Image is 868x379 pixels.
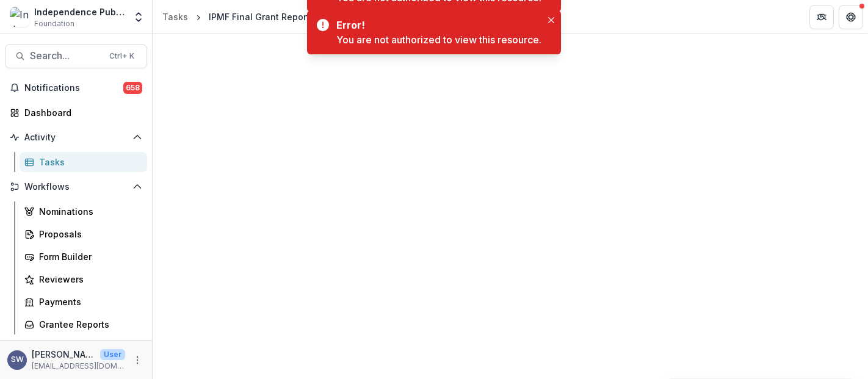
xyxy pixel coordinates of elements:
[157,8,193,26] a: Tasks
[39,228,137,240] div: Proposals
[34,5,125,18] div: Independence Public Media Foundation
[100,349,125,360] p: User
[5,44,147,68] button: Search...
[123,82,142,94] span: 658
[39,205,137,218] div: Nominations
[10,7,29,27] img: Independence Public Media Foundation
[20,292,147,312] a: Payments
[39,156,137,168] div: Tasks
[5,177,147,197] button: Open Workflows
[809,5,834,29] button: Partners
[5,78,147,98] button: Notifications658
[20,269,147,289] a: Reviewers
[39,295,137,308] div: Payments
[157,8,314,26] nav: breadcrumb
[209,10,309,23] div: IPMF Final Grant Report
[130,5,147,29] button: Open entity switcher
[5,339,147,359] button: Open Documents
[34,18,74,29] span: Foundation
[24,182,128,192] span: Workflows
[24,132,128,143] span: Activity
[39,273,137,286] div: Reviewers
[11,356,24,364] div: Sherella Williams
[24,106,137,119] div: Dashboard
[32,361,125,372] p: [EMAIL_ADDRESS][DOMAIN_NAME]
[20,224,147,244] a: Proposals
[20,201,147,222] a: Nominations
[39,250,137,263] div: Form Builder
[839,5,863,29] button: Get Help
[39,318,137,331] div: Grantee Reports
[5,128,147,147] button: Open Activity
[20,314,147,334] a: Grantee Reports
[30,50,102,62] span: Search...
[107,49,137,63] div: Ctrl + K
[32,348,95,361] p: [PERSON_NAME]
[24,83,123,93] span: Notifications
[20,247,147,267] a: Form Builder
[130,353,145,367] button: More
[5,103,147,123] a: Dashboard
[162,10,188,23] div: Tasks
[20,152,147,172] a: Tasks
